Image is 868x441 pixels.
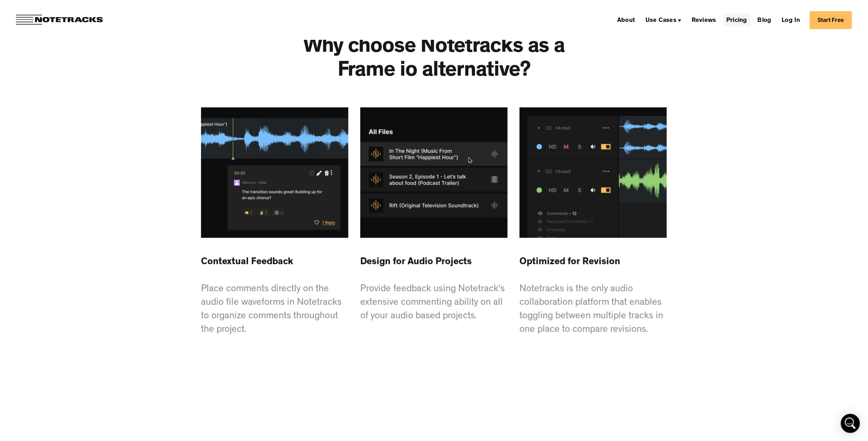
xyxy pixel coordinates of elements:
[520,256,667,337] p: Notetracks is the only audio collaboration platform that enables toggling between multiple tracks...
[688,14,719,26] a: Reviews
[201,256,348,337] p: Place comments directly on the audio file waveforms in Notetracks to organize comments throughout...
[723,14,751,26] a: Pricing
[360,258,472,267] span: Design for Audio Projects
[520,258,620,267] span: Optimized for Revision ‍
[779,14,803,26] a: Log In
[642,14,684,26] div: Use Cases
[755,14,775,26] a: Blog
[285,36,583,84] h3: Why choose Notetracks as a Frame io alternative?
[614,14,638,26] a: About
[201,258,293,267] span: Contextual Feedback
[360,256,508,324] p: Provide feedback using Notetrack's extensive commenting ability on all of your audio based projects.
[645,18,676,24] div: Use Cases
[810,11,852,29] a: Start Free
[841,414,860,433] div: Open Intercom Messenger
